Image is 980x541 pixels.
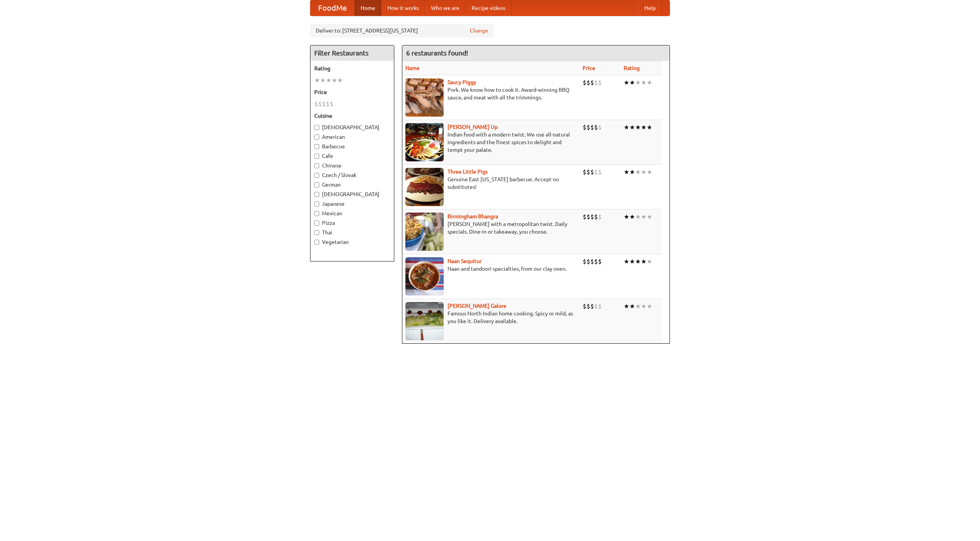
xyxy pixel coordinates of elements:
[314,154,319,159] input: Cafe
[406,49,468,57] ng-pluralize: 6 restaurants found!
[635,213,641,221] li: ★
[641,257,647,266] li: ★
[326,100,330,108] li: $
[624,123,629,132] li: ★
[405,265,577,273] p: Naan and tandoori specialties, from our clay oven.
[314,171,390,179] label: Czech / Slovak
[583,168,586,176] li: $
[624,302,629,310] li: ★
[354,0,381,16] a: Home
[326,76,332,84] li: ★
[314,190,390,198] label: [DEMOGRAPHIC_DATA]
[470,27,488,34] a: Change
[598,302,602,310] li: $
[624,168,629,176] li: ★
[448,213,498,219] a: Birmingham Bhangra
[314,201,319,206] input: Japanese
[405,123,444,161] img: curryup.jpg
[314,219,390,227] label: Pizza
[330,100,333,108] li: $
[314,135,319,140] input: American
[590,123,594,132] li: $
[647,78,652,87] li: ★
[583,65,595,71] a: Price
[583,302,586,310] li: $
[629,123,635,132] li: ★
[314,65,390,72] h5: Rating
[594,123,598,132] li: $
[641,78,647,87] li: ★
[635,302,641,310] li: ★
[635,123,641,132] li: ★
[318,100,322,108] li: $
[629,78,635,87] li: ★
[314,123,390,131] label: [DEMOGRAPHIC_DATA]
[647,123,652,132] li: ★
[448,303,506,309] a: [PERSON_NAME] Galore
[337,76,343,84] li: ★
[586,78,590,87] li: $
[624,257,629,266] li: ★
[314,181,390,188] label: German
[405,302,444,340] img: currygalore.jpg
[624,78,629,87] li: ★
[583,257,586,266] li: $
[647,213,652,221] li: ★
[314,152,390,160] label: Cafe
[448,169,488,175] a: Three Little Pigs
[314,229,390,236] label: Thai
[314,76,320,84] li: ★
[641,213,647,221] li: ★
[448,124,498,130] a: [PERSON_NAME] Up
[586,123,590,132] li: $
[641,123,647,132] li: ★
[314,163,319,168] input: Chinese
[314,162,390,169] label: Chinese
[448,79,476,85] a: Saucy Piggy
[629,257,635,266] li: ★
[448,258,482,264] a: Naan Sequitur
[629,213,635,221] li: ★
[629,168,635,176] li: ★
[314,133,390,141] label: American
[586,257,590,266] li: $
[465,0,511,16] a: Recipe videos
[647,168,652,176] li: ★
[314,221,319,226] input: Pizza
[598,78,602,87] li: $
[635,168,641,176] li: ★
[598,213,602,221] li: $
[310,45,394,61] h4: Filter Restaurants
[641,168,647,176] li: ★
[598,123,602,132] li: $
[314,100,318,108] li: $
[647,257,652,266] li: ★
[590,78,594,87] li: $
[405,78,444,117] img: saucy.jpg
[590,257,594,266] li: $
[314,200,390,208] label: Japanese
[405,257,444,296] img: naansequitur.jpg
[314,238,390,246] label: Vegetarian
[624,65,640,71] a: Rating
[405,220,577,236] p: [PERSON_NAME] with a metropolitan twist. Daily specials. Dine-in or takeaway, you choose.
[314,88,390,96] h5: Price
[314,143,390,150] label: Barbecue
[590,168,594,176] li: $
[405,131,577,154] p: Indian food with a modern twist. We use all-natural ingredients and the finest spices to delight ...
[425,0,465,16] a: Who we are
[594,257,598,266] li: $
[405,213,444,251] img: bhangra.jpg
[314,230,319,235] input: Thai
[590,302,594,310] li: $
[314,210,390,217] label: Mexican
[314,182,319,187] input: German
[583,123,586,132] li: $
[635,257,641,266] li: ★
[629,302,635,310] li: ★
[405,310,577,325] p: Famous North Indian home cooking. Spicy or mild, as you like it. Delivery available.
